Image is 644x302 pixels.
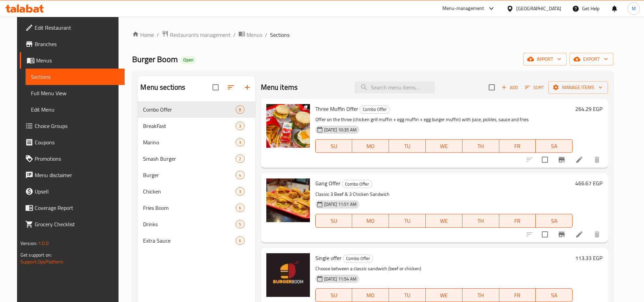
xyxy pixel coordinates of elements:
span: Combo Offer [343,255,373,262]
span: Select section [485,80,499,95]
img: Three Muffin Offer [266,104,310,148]
span: WE [428,141,460,151]
span: Select all sections [208,80,223,95]
a: Home [132,31,154,39]
span: Choice Groups [35,122,119,130]
span: TU [392,290,423,300]
span: Version: [20,239,37,248]
span: SU [318,290,350,300]
div: items [236,171,244,179]
span: Full Menu View [31,89,119,97]
div: Smash Burger [143,155,236,163]
span: Promotions [35,155,119,163]
span: SU [318,216,350,226]
button: TH [462,214,499,228]
span: 3 [236,123,244,129]
button: MO [352,214,389,228]
span: Add [501,84,519,91]
span: M [632,5,636,12]
div: Marino [143,138,236,146]
span: Burger [143,171,236,179]
span: Manage items [554,83,602,92]
span: 4 [236,172,244,178]
span: Combo Offer [342,180,372,188]
span: import [529,55,561,63]
span: Sections [270,31,289,39]
p: Classic 3 Beef & 3 Chicken Sandwich [315,190,573,199]
div: Open [180,56,196,64]
span: 1.0.0 [38,239,49,248]
button: FR [499,214,536,228]
button: Branch-specific-item [553,152,570,168]
div: Fries Boom6 [138,200,255,216]
button: TU [389,214,426,228]
div: Combo Offer [360,105,390,114]
button: MO [352,288,389,302]
h6: 264.29 EGP [575,104,602,114]
div: Drinks5 [138,216,255,232]
h6: 113.33 EGP [575,253,602,263]
a: Promotions [20,150,125,167]
div: Fries Boom [143,204,236,212]
li: / [157,31,159,39]
div: Burger4 [138,167,255,183]
div: items [236,155,244,163]
span: Sort sections [223,79,239,96]
a: Coverage Report [20,200,125,216]
span: 6 [236,205,244,211]
span: Coupons [35,138,119,146]
button: delete [589,152,605,168]
button: SA [536,139,572,153]
button: WE [426,139,462,153]
span: TU [392,141,423,151]
button: SU [315,214,352,228]
span: 3 [236,188,244,195]
span: Sort items [521,82,548,93]
div: BreakFast3 [138,118,255,134]
span: 8 [236,106,244,113]
span: BreakFast [143,122,236,130]
span: Chicken [143,187,236,196]
span: [DATE] 11:51 AM [321,201,359,207]
div: items [236,220,244,228]
button: SA [536,288,572,302]
span: 2 [236,156,244,162]
span: Three Muffin Offer [315,104,358,114]
span: FR [502,290,533,300]
div: items [236,138,244,146]
p: Offer on the three (chicken grill muffin + egg muffin + egg burger muffin) with juice, pickles, s... [315,115,573,124]
div: Extra Sauce6 [138,232,255,249]
div: Smash Burger2 [138,150,255,167]
div: items [236,236,244,245]
button: TU [389,288,426,302]
div: items [236,105,244,114]
div: Menu-management [442,4,484,13]
button: SA [536,214,572,228]
button: FR [499,139,536,153]
nav: Menu sections [138,99,255,251]
h2: Menu items [261,82,298,92]
button: Add section [239,79,255,96]
span: Edit Menu [31,105,119,114]
input: search [355,82,435,94]
span: Combo Offer [143,105,236,114]
a: Choice Groups [20,118,125,134]
a: Support.OpsPlatform [20,257,64,266]
span: Select to update [538,227,552,242]
a: Menus [20,52,125,69]
button: Sort [523,82,546,93]
li: / [233,31,236,39]
button: MO [352,139,389,153]
a: Edit Menu [26,101,125,118]
div: Marino3 [138,134,255,150]
a: Full Menu View [26,85,125,101]
span: Combo Offer [360,105,390,113]
span: Edit Restaurant [35,24,119,32]
span: Menu disclaimer [35,171,119,179]
span: [DATE] 10:35 AM [321,127,359,133]
span: WE [428,216,460,226]
span: Coverage Report [35,204,119,212]
span: Select to update [538,153,552,167]
div: [GEOGRAPHIC_DATA] [516,5,561,12]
